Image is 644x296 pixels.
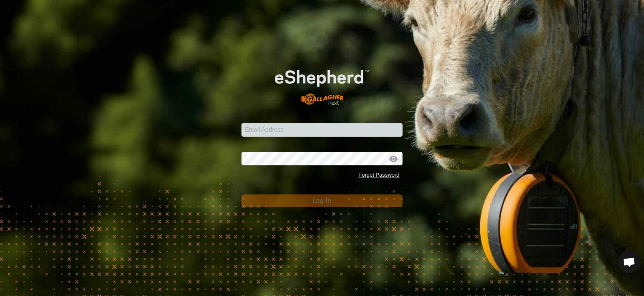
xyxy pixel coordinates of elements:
input: Email Address [241,123,403,137]
img: E-shepherd Logo [258,57,386,111]
a: Open chat [618,251,641,273]
button: Log In [241,194,403,207]
span: Log In [313,197,331,204]
a: Forgot Password [358,172,400,178]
